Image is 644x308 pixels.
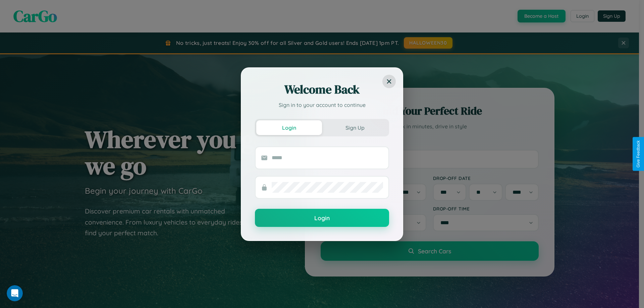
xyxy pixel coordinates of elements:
[256,120,322,135] button: Login
[255,81,389,98] h2: Welcome Back
[255,209,389,227] button: Login
[7,285,23,301] iframe: Intercom live chat
[322,120,388,135] button: Sign Up
[636,140,641,168] div: Give Feedback
[255,101,389,109] p: Sign in to your account to continue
